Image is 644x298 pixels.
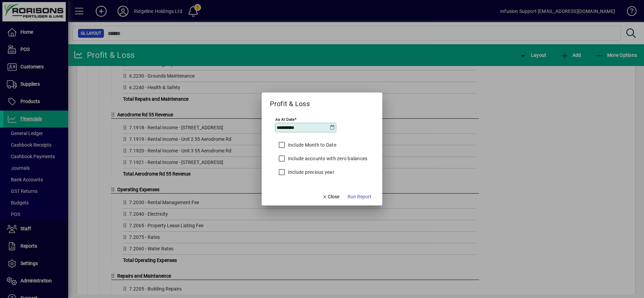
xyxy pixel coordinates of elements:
h2: Profit & Loss [262,93,318,109]
span: Close [322,193,340,200]
label: Include previous year [287,169,334,176]
button: Close [319,191,342,203]
label: Include Month to Date [287,142,336,148]
button: Run Report [345,191,374,203]
mat-label: As at date [275,117,294,122]
span: Run Report [348,193,371,200]
label: Include accounts with zero balances [287,155,368,162]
